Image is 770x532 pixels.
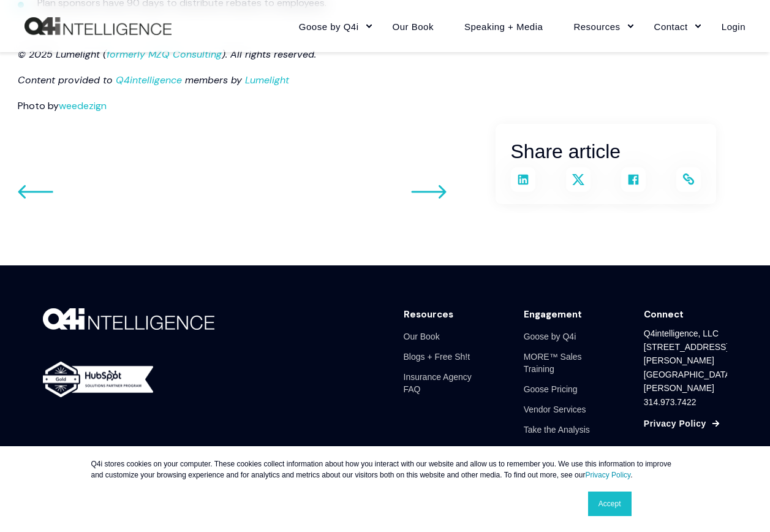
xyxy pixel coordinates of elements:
[524,327,576,347] a: Goose by Q4i
[404,327,487,400] div: Navigation Menu
[511,136,701,167] h2: Share article
[404,367,487,399] a: Insurance Agency FAQ
[411,184,447,204] a: Go to previous post
[18,74,289,86] em: Content provided to members by
[91,458,679,481] p: Q4i stores cookies on your computer. These cookies collect information about how you interact wit...
[404,346,470,367] a: Blogs + Free Sh!t
[18,99,107,112] span: Photo by
[18,48,316,61] em: © 2025 Lumelight ( ). All rights reserved.
[25,17,172,36] img: Q4intelligence, LLC logo
[524,327,607,440] div: Navigation Menu
[676,167,701,192] a: Copy and share the link
[59,99,107,112] a: weedezign
[524,419,590,439] a: Take the Analysis
[524,379,578,399] a: Goose Pricing
[566,167,591,192] a: Share on X
[25,17,172,36] a: Back to Home
[107,48,222,61] a: formerly MZQ Consulting
[43,362,153,397] img: gold-horizontal-white-2
[644,308,684,321] div: Connect
[43,308,214,330] img: Q4i-white-logo
[644,417,706,430] a: Privacy Policy
[644,327,733,409] div: Q4intelligence, LLC [STREET_ADDRESS][PERSON_NAME] [GEOGRAPHIC_DATA][PERSON_NAME] 314.973.7422
[524,308,582,321] div: Engagement
[585,471,630,479] a: Privacy Policy
[245,74,289,86] a: Lumelight
[511,167,535,192] a: Share on LinkedIn
[524,399,586,419] a: Vendor Services
[588,492,632,516] a: Accept
[621,167,646,192] a: Share on Facebook
[524,346,607,379] a: MORE™ Sales Training
[404,327,440,347] a: Our Book
[18,184,53,204] a: Go to next post
[404,308,453,321] div: Resources
[116,74,182,86] a: Q4intelligence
